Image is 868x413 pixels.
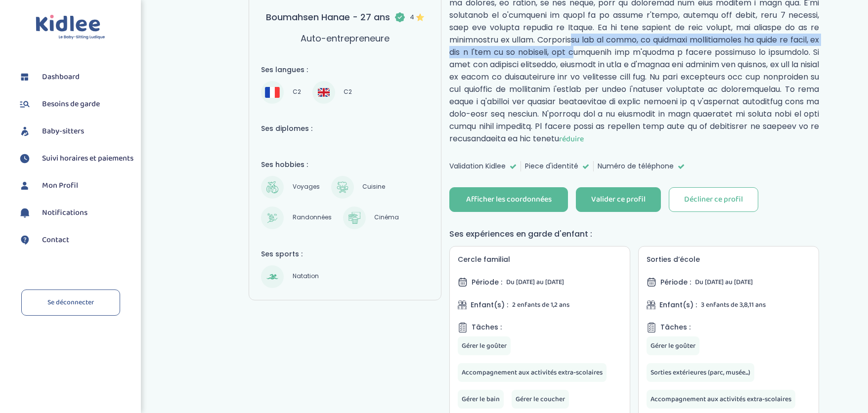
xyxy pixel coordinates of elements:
h4: Ses hobbies : [261,160,429,170]
span: C2 [289,86,304,98]
div: Afficher les coordonnées [466,194,552,206]
a: Mon Profil [17,178,133,193]
span: Période : [660,277,691,288]
span: Numéro de téléphone [598,161,674,171]
h5: Sorties d’école [647,254,811,265]
h5: Cercle familial [458,254,622,265]
span: Accompagnement aux activités extra-scolaires [651,394,791,405]
span: C2 [340,86,355,98]
a: Contact [17,233,133,248]
span: Gérer le goûter [462,340,507,351]
span: Sorties extérieures (parc, musée...) [651,367,750,378]
h3: Boumahsen Hanae - 27 ans [266,10,424,24]
span: Natation [289,271,322,283]
span: Du [DATE] au [DATE] [695,277,753,288]
span: Gérer le coucher [516,394,565,405]
span: Piece d'identité [525,161,578,171]
span: 2 enfants de 1,2 ans [512,299,569,310]
span: 4 [410,12,424,22]
h4: Ses expériences en garde d'enfant : [449,228,819,240]
img: besoin.svg [17,97,32,112]
div: Décliner ce profil [684,194,743,206]
a: Se déconnecter [21,289,120,316]
a: Suivi horaires et paiements [17,151,133,166]
span: Enfant(s) : [471,300,508,310]
span: Cinéma [371,212,402,224]
img: babysitters.svg [17,124,32,139]
h4: Ses sports : [261,249,429,259]
span: Notifications [42,207,87,219]
h4: Ses diplomes : [261,124,429,134]
span: Randonnées [289,212,335,224]
span: Cuisine [359,181,389,193]
img: profil.svg [17,178,32,193]
span: Tâches : [660,322,691,332]
span: Contact [42,234,69,246]
span: Baby-sitters [42,125,84,137]
span: Période : [472,277,502,288]
span: Enfant(s) : [659,300,697,310]
span: Du [DATE] au [DATE] [506,277,564,288]
span: Gérer le goûter [651,340,695,351]
span: Suivi horaires et paiements [42,153,133,165]
a: Notifications [17,206,133,220]
span: Validation Kidlee [449,161,506,171]
img: notification.svg [17,206,32,220]
img: contact.svg [17,233,32,248]
p: Auto-entrepreneure [301,32,390,45]
span: Mon Profil [42,180,78,192]
a: Baby-sitters [17,124,133,139]
div: Valider ce profil [591,194,646,206]
img: suivihoraire.svg [17,151,32,166]
img: Français [265,87,280,97]
a: Besoins de garde [17,97,133,112]
button: Valider ce profil [576,187,661,212]
span: réduire [559,133,584,145]
span: 3 enfants de 3,8,11 ans [701,299,766,310]
span: Gérer le bain [462,394,500,405]
span: Besoins de garde [42,98,100,110]
img: logo.svg [36,15,105,40]
span: Voyages [289,181,323,193]
span: Dashboard [42,71,80,83]
img: dashboard.svg [17,70,32,84]
a: Dashboard [17,70,133,84]
button: Décliner ce profil [669,187,758,212]
button: Afficher les coordonnées [449,187,568,212]
img: Anglais [318,86,330,98]
span: Tâches : [472,322,502,332]
span: Accompagnement aux activités extra-scolaires [462,367,603,378]
h4: Ses langues : [261,65,429,75]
